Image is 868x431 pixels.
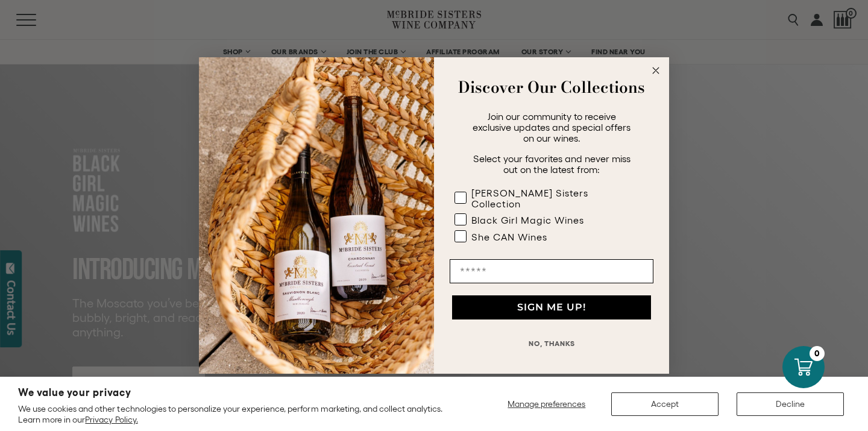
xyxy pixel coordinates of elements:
[473,153,631,175] span: Select your favorites and never miss out on the latest from:
[471,215,584,225] div: Black Girl Magic Wines
[649,63,663,78] button: Close dialog
[85,415,137,424] a: Privacy Policy.
[18,403,459,425] p: We use cookies and other technologies to personalize your experience, perform marketing, and coll...
[471,231,547,242] div: She CAN Wines
[452,295,651,319] button: SIGN ME UP!
[500,392,593,416] button: Manage preferences
[611,392,719,416] button: Accept
[737,392,844,416] button: Decline
[458,75,645,99] strong: Discover Our Collections
[450,332,653,356] button: NO, THANKS
[473,111,631,143] span: Join our community to receive exclusive updates and special offers on our wines.
[810,346,825,361] div: 0
[199,57,434,374] img: 42653730-7e35-4af7-a99d-12bf478283cf.jpeg
[508,399,585,409] span: Manage preferences
[450,259,653,283] input: Email
[471,187,629,209] div: [PERSON_NAME] Sisters Collection
[18,388,459,398] h2: We value your privacy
